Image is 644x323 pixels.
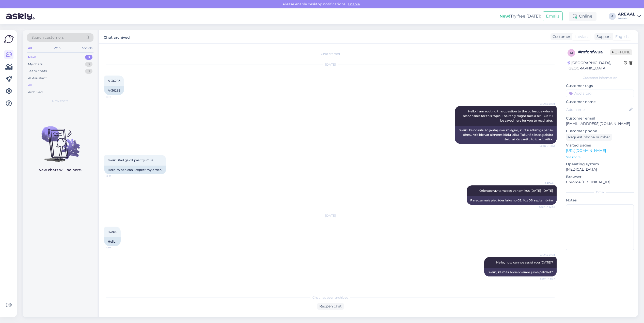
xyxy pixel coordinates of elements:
[566,190,634,195] div: Extra
[566,134,612,141] div: Request phone number
[543,11,563,21] button: Emails
[566,198,634,203] p: Notes
[28,69,47,74] div: Team chats
[39,167,82,173] p: New chats will be here.
[566,143,634,148] p: Visited pages
[566,107,628,112] input: Add name
[566,161,634,167] p: Operating system
[4,34,14,44] img: Askly Logo
[28,76,47,81] div: AI Assistant
[312,295,348,300] span: Chat has been archived
[23,117,98,163] img: No chats
[52,99,68,103] span: New chats
[106,95,125,99] span: 12:51
[104,213,557,218] div: [DATE]
[566,174,634,180] p: Browser
[81,45,93,51] div: Socials
[32,35,64,40] span: Search customers
[615,34,629,39] span: English
[551,34,570,39] div: Customer
[575,34,588,39] span: Latvian
[594,34,611,39] div: Support
[566,180,634,185] p: Chrome [TECHNICAL_ID]
[566,83,634,89] p: Customer tags
[536,277,555,281] span: Seen ✓ 8:37
[467,196,557,205] div: Paredzamais piegādes laiks no 03. līdz 06. septembrim
[108,158,153,162] span: Sveiki. Kad gaidīt pasūtījumu?
[566,155,634,159] p: See more ...
[28,62,42,67] div: My chats
[569,12,596,21] div: Online
[610,49,632,55] span: Offline
[566,116,634,121] p: Customer email
[536,144,555,148] span: Seen ✓ 12:51
[496,260,553,264] span: Hello, how can we assist you [DATE]?
[578,49,610,55] div: # mfonfwua
[499,13,541,19] div: Try free [DATE]:
[104,62,557,67] div: [DATE]
[566,121,634,126] p: [EMAIL_ADDRESS][DOMAIN_NAME]
[568,60,624,71] div: [GEOGRAPHIC_DATA], [GEOGRAPHIC_DATA]
[104,86,124,95] div: A-36283
[479,189,553,193] span: Orienteeruv tarneaeg vahemikus [DATE]-[DATE]
[346,2,361,6] span: Enable
[104,166,166,174] div: Hello. When can I expect my order?
[536,253,555,257] span: AI Assistant
[455,126,557,144] div: Sveiki! Es nosūtu šo jautājumu kolēģim, kurš ir atbildīgs par šo tēmu. Atbilde var aizņemt kādu l...
[108,79,120,83] span: A-36283
[536,102,555,106] span: AI Assistant
[28,83,32,88] div: All
[53,45,61,51] div: Web
[536,181,555,185] span: AREAAL
[27,45,33,51] div: All
[108,230,117,234] span: Sveiki.
[566,128,634,134] p: Customer phone
[536,205,555,209] span: Seen ✓ 12:52
[106,174,125,178] span: 12:51
[85,62,92,67] div: 0
[28,55,36,60] div: New
[28,90,43,95] div: Archived
[104,52,557,56] div: Chat started
[463,109,554,122] span: Hello, I am routing this question to the colleague who is responsible for this topic. The reply m...
[566,99,634,105] p: Customer name
[570,51,573,55] span: m
[618,12,641,20] a: AREAALAreaal
[85,55,92,60] div: 0
[566,167,634,172] p: [MEDICAL_DATA]
[618,16,635,20] div: Areaal
[566,90,634,97] input: Add a tag
[104,33,130,40] label: Chat archived
[484,268,557,276] div: Sveiki, kā mēs šodien varam jums palīdzēt?
[499,14,510,19] b: New!
[104,237,121,246] div: Hello.
[609,13,616,20] div: A
[85,69,92,74] div: 0
[566,76,634,80] div: Customer information
[317,303,344,310] div: Reopen chat
[106,246,125,250] span: 8:37
[618,12,635,16] div: AREAAL
[566,148,606,153] a: [URL][DOMAIN_NAME]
